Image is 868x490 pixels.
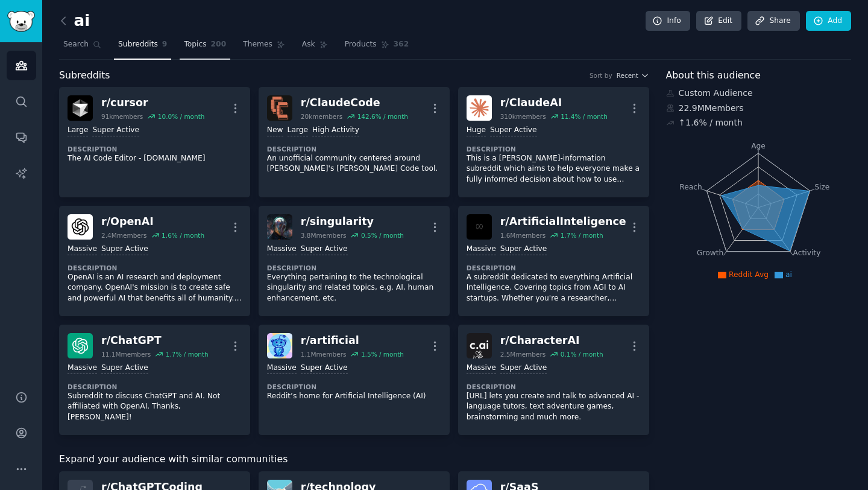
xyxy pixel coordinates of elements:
[500,244,547,255] div: Super Active
[267,153,441,174] p: An unofficial community centered around [PERSON_NAME]'s [PERSON_NAME] Code tool.
[666,87,852,100] div: Custom Audience
[101,363,148,374] div: Super Active
[68,383,242,391] dt: Description
[158,112,205,121] div: 10.0 % / month
[458,87,649,197] a: ClaudeAIr/ClaudeAI310kmembers11.4% / monthHugeSuper ActiveDescriptionThis is a [PERSON_NAME]-info...
[301,231,347,240] div: 3.8M members
[162,231,204,240] div: 1.6 % / month
[101,333,209,348] div: r/ ChatGPT
[267,244,297,255] div: Massive
[59,325,250,435] a: ChatGPTr/ChatGPT11.1Mmembers1.7% / monthMassiveSuper ActiveDescriptionSubreddit to discuss ChatGP...
[259,325,450,435] a: artificialr/artificial1.1Mmembers1.5% / monthMassiveSuper ActiveDescriptionReddit’s home for Arti...
[301,350,347,358] div: 1.1M members
[68,95,93,121] img: cursor
[59,35,105,60] a: Search
[301,112,342,121] div: 20k members
[101,95,204,110] div: r/ cursor
[806,11,851,31] a: Add
[679,182,702,191] tspan: Reach
[101,244,148,255] div: Super Active
[101,350,151,358] div: 11.1M members
[500,333,603,348] div: r/ CharacterAI
[267,125,283,136] div: New
[267,272,441,304] p: Everything pertaining to the technological singularity and related topics, e.g. AI, human enhance...
[467,125,486,136] div: Huge
[561,350,603,358] div: 0.1 % / month
[301,363,348,374] div: Super Active
[467,333,492,358] img: CharacterAI
[458,325,649,435] a: CharacterAIr/CharacterAI2.5Mmembers0.1% / monthMassiveSuper ActiveDescription[URL] lets you creat...
[500,112,546,121] div: 310k members
[747,11,799,31] a: Share
[239,35,289,60] a: Themes
[68,363,97,374] div: Massive
[298,35,332,60] a: Ask
[68,153,242,164] p: The AI Code Editor - [DOMAIN_NAME]
[302,39,315,50] span: Ask
[500,95,608,110] div: r/ ClaudeAI
[259,206,450,316] a: singularityr/singularity3.8Mmembers0.5% / monthMassiveSuper ActiveDescriptionEverything pertainin...
[467,272,641,304] p: A subreddit dedicated to everything Artificial Intelligence. Covering topics from AGI to AI start...
[63,39,89,50] span: Search
[68,244,97,255] div: Massive
[814,182,829,191] tspan: Size
[243,39,272,50] span: Themes
[617,71,649,80] button: Recent
[180,35,230,60] a: Topics200
[118,39,158,50] span: Subreddits
[467,264,641,272] dt: Description
[267,391,441,402] p: Reddit’s home for Artificial Intelligence (AI)
[267,383,441,391] dt: Description
[590,71,612,80] div: Sort by
[68,214,93,240] img: OpenAI
[561,231,603,240] div: 1.7 % / month
[101,231,147,240] div: 2.4M members
[467,145,641,153] dt: Description
[500,214,626,229] div: r/ ArtificialInteligence
[341,35,413,60] a: Products362
[467,244,496,255] div: Massive
[361,350,404,358] div: 1.5 % / month
[68,125,88,136] div: Large
[166,350,209,358] div: 1.7 % / month
[312,125,359,136] div: High Activity
[357,112,408,121] div: 142.6 % / month
[59,11,90,31] h2: ai
[211,39,227,50] span: 200
[394,39,409,50] span: 362
[59,206,250,316] a: OpenAIr/OpenAI2.4Mmembers1.6% / monthMassiveSuper ActiveDescriptionOpenAI is an AI research and d...
[267,145,441,153] dt: Description
[467,391,641,423] p: [URL] lets you create and talk to advanced AI - language tutors, text adventure games, brainstorm...
[267,333,292,358] img: artificial
[458,206,649,316] a: ArtificialInteligencer/ArtificialInteligence1.6Mmembers1.7% / monthMassiveSuper ActiveDescription...
[490,125,537,136] div: Super Active
[59,68,110,83] span: Subreddits
[646,11,690,31] a: Info
[793,249,820,257] tspan: Activity
[68,333,93,358] img: ChatGPT
[467,214,492,240] img: ArtificialInteligence
[467,95,492,121] img: ClaudeAI
[301,95,408,110] div: r/ ClaudeCode
[259,87,450,197] a: ClaudeCoder/ClaudeCode20kmembers142.6% / monthNewLargeHigh ActivityDescriptionAn unofficial commu...
[467,363,496,374] div: Massive
[59,452,288,467] span: Expand your audience with similar communities
[301,244,348,255] div: Super Active
[101,112,143,121] div: 91k members
[267,214,292,240] img: singularity
[162,39,168,50] span: 9
[696,11,741,31] a: Edit
[68,272,242,304] p: OpenAI is an AI research and deployment company. OpenAI's mission is to create safe and powerful ...
[500,231,546,240] div: 1.6M members
[301,333,404,348] div: r/ artificial
[301,214,404,229] div: r/ singularity
[68,145,242,153] dt: Description
[500,363,547,374] div: Super Active
[267,363,297,374] div: Massive
[666,102,852,115] div: 22.9M Members
[785,270,792,279] span: ai
[679,116,743,129] div: ↑ 1.6 % / month
[751,142,766,150] tspan: Age
[617,71,638,80] span: Recent
[361,231,404,240] div: 0.5 % / month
